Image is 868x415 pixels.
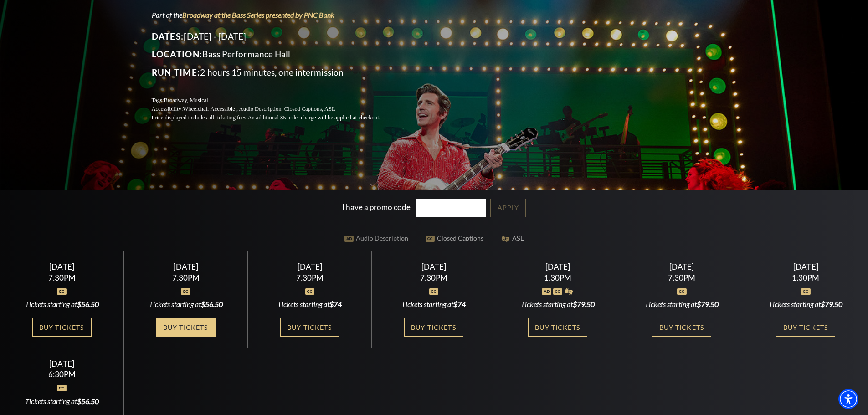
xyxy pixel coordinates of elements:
[755,299,857,309] div: Tickets starting at
[573,300,595,308] span: $79.50
[11,299,113,309] div: Tickets starting at
[453,300,466,308] span: $74
[164,97,208,103] span: Broadway, Musical
[652,318,711,337] a: Buy Tickets
[152,10,402,20] p: Part of the
[383,274,485,282] div: 7:30PM
[182,10,334,19] a: Broadway at the Bass Series presented by PNC Bank - open in a new tab
[259,299,361,309] div: Tickets starting at
[631,262,733,272] div: [DATE]
[152,29,402,44] p: [DATE] - [DATE]
[152,47,402,61] p: Bass Performance Hall
[152,96,402,105] p: Tags:
[135,262,237,272] div: [DATE]
[329,300,342,308] span: $74
[135,274,237,282] div: 7:30PM
[247,114,380,121] span: An additional $5 order charge will be applied at checkout.
[507,299,609,309] div: Tickets starting at
[631,299,733,309] div: Tickets starting at
[776,318,835,337] a: Buy Tickets
[821,300,842,308] span: $79.50
[838,389,858,409] div: Accessibility Menu
[383,262,485,272] div: [DATE]
[507,262,609,272] div: [DATE]
[404,318,463,337] a: Buy Tickets
[342,202,411,212] label: I have a promo code
[77,300,99,308] span: $56.50
[152,67,200,77] span: Run Time:
[697,300,719,308] span: $79.50
[259,274,361,282] div: 7:30PM
[152,31,184,41] span: Dates:
[152,65,402,80] p: 2 hours 15 minutes, one intermission
[152,105,402,113] p: Accessibility:
[32,318,92,337] a: Buy Tickets
[755,262,857,272] div: [DATE]
[11,396,113,406] div: Tickets starting at
[135,299,237,309] div: Tickets starting at
[11,370,113,378] div: 6:30PM
[156,318,216,337] a: Buy Tickets
[11,359,113,369] div: [DATE]
[507,274,609,282] div: 1:30PM
[183,106,335,112] span: Wheelchair Accessible , Audio Description, Closed Captions, ASL
[11,274,113,282] div: 7:30PM
[201,300,223,308] span: $56.50
[152,113,402,122] p: Price displayed includes all ticketing fees.
[383,299,485,309] div: Tickets starting at
[631,274,733,282] div: 7:30PM
[755,274,857,282] div: 1:30PM
[77,397,99,405] span: $56.50
[11,262,113,272] div: [DATE]
[280,318,339,337] a: Buy Tickets
[259,262,361,272] div: [DATE]
[528,318,587,337] a: Buy Tickets
[152,49,203,59] span: Location:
